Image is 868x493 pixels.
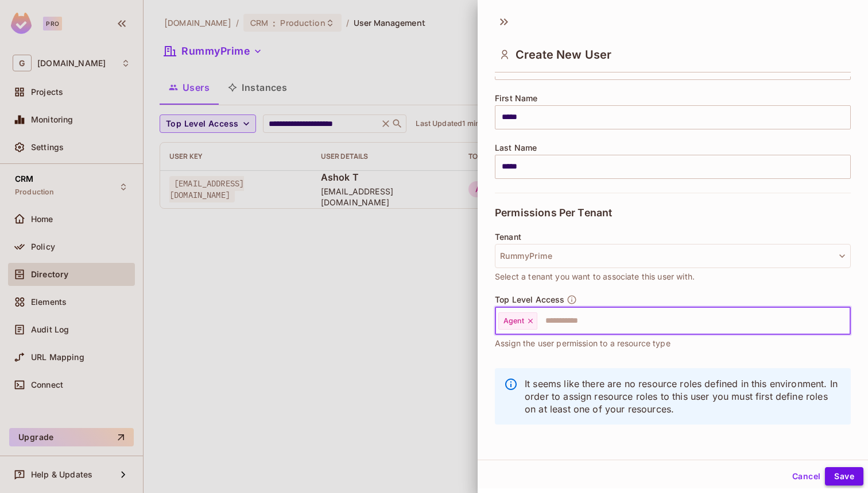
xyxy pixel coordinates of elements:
[516,48,611,62] span: Create New User
[495,270,695,283] span: Select a tenant you want to associate this user with.
[495,232,521,242] span: Tenant
[495,207,612,219] span: Permissions Per Tenant
[495,295,564,304] span: Top Level Access
[495,143,537,152] span: Last Name
[495,244,851,268] button: RummyPrime
[525,377,842,415] p: It seems like there are no resource roles defined in this environment. In order to assign resourc...
[503,316,524,326] span: Agent
[495,94,538,103] span: First Name
[788,467,825,486] button: Cancel
[825,467,863,486] button: Save
[844,319,847,322] button: Open
[498,312,537,330] div: Agent
[495,337,671,350] span: Assign the user permission to a resource type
